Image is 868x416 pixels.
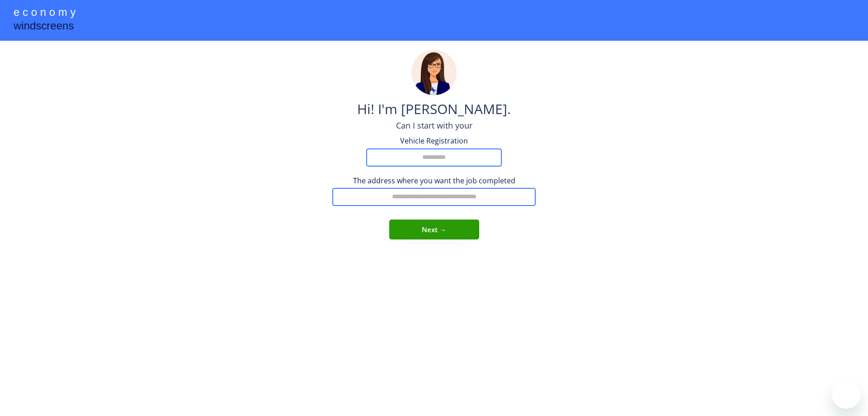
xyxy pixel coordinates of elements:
[389,136,479,146] div: Vehicle Registration
[357,100,511,120] div: Hi! I'm [PERSON_NAME].
[14,18,74,36] div: windscreens
[411,50,457,95] img: madeline.png
[832,380,861,409] iframe: Button to launch messaging window
[14,5,75,22] div: e c o n o m y
[389,220,479,239] button: Next →
[396,120,472,131] div: Can I start with your
[332,176,536,186] div: The address where you want the job completed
